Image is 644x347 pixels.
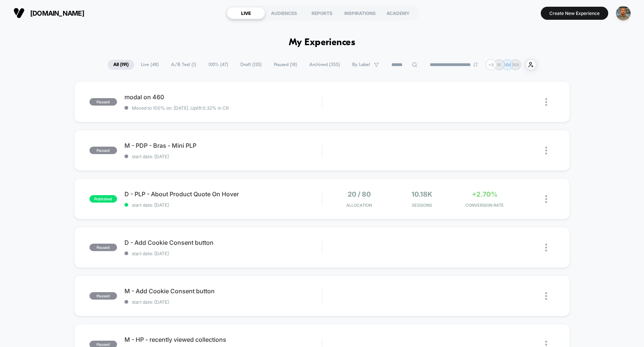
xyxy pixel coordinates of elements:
[504,62,511,68] p: NM
[265,7,303,19] div: AUDIENCES
[545,147,547,154] img: close
[132,105,229,111] span: Moved to 100% on: [DATE] . Uplift: 0.32% in CR
[497,62,501,68] p: IK
[346,203,372,208] span: Allocation
[545,292,547,300] img: close
[124,93,322,101] span: modal on 460
[268,60,303,70] span: Paused ( 18 )
[545,195,547,203] img: close
[124,251,322,256] span: start date: [DATE]
[124,142,322,149] span: M - PDP - Bras - Mini PLP
[165,60,202,70] span: A/B Test ( 1 )
[89,98,117,106] span: paused
[124,154,322,159] span: start date: [DATE]
[135,60,164,70] span: Live ( 48 )
[108,60,134,70] span: All ( 191 )
[89,292,117,300] span: paused
[124,190,322,198] span: D - PLP - About Product Quote On Hover
[379,7,417,19] div: ACADEMY
[348,190,371,198] span: 20 / 80
[486,59,496,70] div: + 8
[89,244,117,251] span: paused
[341,7,379,19] div: INSPIRATIONS
[11,7,86,19] button: [DOMAIN_NAME]
[124,202,322,208] span: start date: [DATE]
[124,287,322,295] span: M - Add Cookie Consent button
[512,62,519,68] p: NN
[616,6,631,21] img: ppic
[89,147,117,154] span: paused
[13,7,25,19] img: Visually logo
[235,60,267,70] span: Draft ( 125 )
[203,60,234,70] span: 100% ( 47 )
[392,203,451,208] span: Sessions
[614,6,633,21] button: ppic
[227,7,265,19] div: LIVE
[411,190,432,198] span: 10.18k
[472,190,498,198] span: +2.70%
[455,203,514,208] span: CONVERSION RATE
[124,239,322,246] span: D - Add Cookie Consent button
[352,62,370,68] span: By Label
[545,244,547,251] img: close
[303,7,341,19] div: REPORTS
[124,299,322,305] span: start date: [DATE]
[473,62,478,67] img: end
[545,98,547,106] img: close
[124,336,322,343] span: M - HP - recently viewed collections
[89,195,117,203] span: published
[304,60,345,70] span: Archived ( 355 )
[541,7,608,20] button: Create New Experience
[289,37,356,48] h1: My Experiences
[30,9,84,17] span: [DOMAIN_NAME]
